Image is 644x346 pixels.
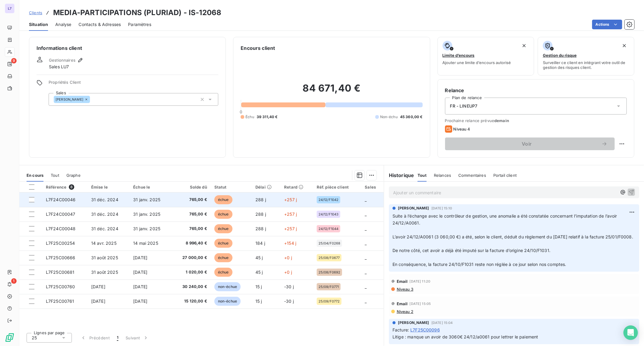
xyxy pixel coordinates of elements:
span: -30 j [284,284,294,289]
span: [DATE] 15:05 [410,302,431,306]
span: 15 j [255,284,262,289]
div: Solde dû [175,185,207,189]
button: Suivant [122,331,152,344]
span: 25/08/F0692 [319,270,341,274]
span: 24/12/F1042 [319,198,339,202]
span: L7F25C00760 [46,284,75,289]
span: 14 avr. 2025 [91,241,117,246]
span: 1 [11,278,17,284]
span: Limite d’encours [443,53,475,58]
span: 8 [69,184,74,190]
span: +257 j [284,212,297,217]
span: 1 [117,335,118,341]
span: 30 240,00 € [175,284,207,290]
span: 765,00 € [175,197,207,203]
span: Portail client [493,173,517,178]
h6: Informations client [37,44,218,52]
span: 45 j [255,255,263,260]
span: Tout [418,173,427,178]
div: Référence [46,184,84,190]
div: L7 [5,4,14,13]
span: 25/09/F0772 [319,299,340,303]
button: Précédent [77,331,113,344]
span: 31 août 2025 [91,255,118,260]
span: [PERSON_NAME] [398,205,429,211]
span: L7F25C00761 [46,299,74,304]
span: 31 janv. 2025 [133,197,160,202]
div: Retard [284,185,309,189]
span: Situation [29,21,48,27]
span: échue [214,239,232,248]
span: échue [214,224,232,233]
span: [PERSON_NAME] [56,98,83,101]
span: Commentaires [458,173,486,178]
span: 31 déc. 2024 [91,226,118,231]
div: Réf. pièce client [317,185,358,189]
span: [DATE] [91,299,105,304]
span: L7F24C00047 [46,212,75,217]
span: 25/04/F0268 [319,241,341,245]
span: 15 120,00 € [175,298,207,304]
span: 31 janv. 2025 [133,212,160,217]
h6: Historique [384,172,414,179]
span: 39 311,40 € [257,114,278,120]
div: Statut [214,185,248,189]
span: Non-échu [380,114,398,120]
span: +154 j [284,241,296,246]
button: 1 [113,331,122,344]
span: _ [365,212,367,217]
span: échue [214,253,232,262]
span: 288 j [255,197,266,202]
span: L7F25C00681 [46,270,75,275]
span: Niveau 3 [396,287,413,292]
span: Gestionnaires [49,58,75,63]
span: _ [365,241,367,246]
span: _ [365,255,367,260]
span: +257 j [284,226,297,231]
div: Délai [255,185,277,189]
span: Surveiller ce client en intégrant votre outil de gestion des risques client. [543,60,629,70]
span: 9 [11,58,17,63]
span: 288 j [255,212,266,217]
img: Logo LeanPay [5,333,14,342]
span: 31 déc. 2024 [91,197,118,202]
span: 14 mai 2025 [133,241,158,246]
div: Open Intercom Messenger [623,325,638,340]
span: Relances [434,173,451,178]
span: Email [397,279,408,284]
span: 25 [32,335,37,341]
span: 8 996,40 € [175,240,207,246]
div: Échue le [133,185,168,189]
span: Paramètres [128,21,151,27]
span: 288 j [255,226,266,231]
span: 31 août 2025 [91,270,118,275]
button: Gestion du risqueSurveiller ce client en intégrant votre outil de gestion des risques client. [538,37,634,76]
span: +0 j [284,270,292,275]
span: 24/12/F1044 [319,227,339,231]
span: Sales LU7 [49,64,69,70]
div: Sales [365,185,380,189]
span: L’avoir 24/12/A0061 (3 060,00 €) a été, selon le client, déduit du règlement du [DATE] relatif à ... [392,234,633,239]
span: [PERSON_NAME] [398,320,429,325]
a: Clients [29,10,42,16]
span: [DATE] 15:10 [431,206,452,210]
span: Voir [452,141,601,146]
span: [DATE] [133,284,147,289]
span: [DATE] [133,299,147,304]
button: Actions [592,20,622,29]
span: échue [214,268,232,277]
span: L7F25C00666 [46,255,75,260]
span: Gestion du risque [543,53,577,58]
span: Propriétés Client [49,80,218,88]
span: L7F24C00046 [46,197,76,202]
span: Prochaine relance prévue [445,118,627,123]
span: échue [214,195,232,204]
span: 15 j [255,299,262,304]
span: 25/09/F0771 [319,285,339,289]
h3: MEDIA-PARTICIPATIONS (PLURIAD) - IS-12068 [53,7,221,18]
span: 25/08/F0677 [319,256,340,260]
span: Niveau 4 [453,127,470,131]
span: 1 020,00 € [175,269,207,275]
span: _ [365,226,367,231]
